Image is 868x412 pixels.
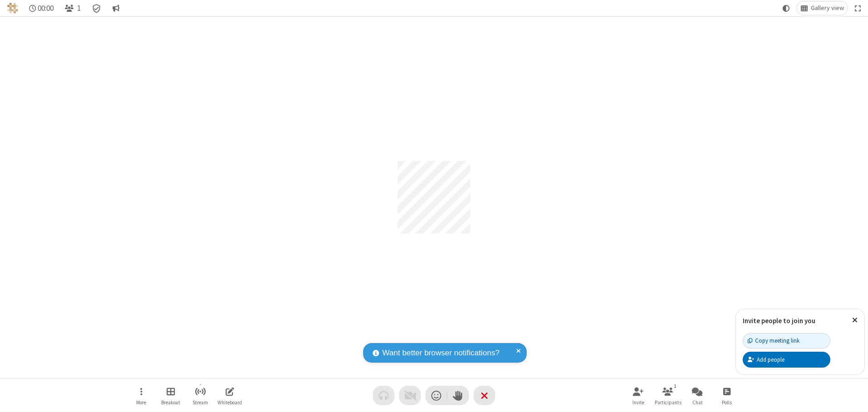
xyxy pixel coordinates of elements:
[473,386,495,405] button: End or leave meeting
[671,382,679,390] div: 1
[797,1,848,15] button: Change layout
[38,4,54,13] span: 00:00
[625,383,652,408] button: Invite participants (Alt+I)
[61,1,84,15] button: Open participant list
[713,383,740,408] button: Open poll
[632,400,644,405] span: Invite
[811,5,844,12] span: Gallery view
[399,386,421,405] button: Video
[382,347,499,359] span: Want better browser notifications?
[108,1,123,15] button: Conversation
[136,400,146,405] span: More
[88,1,105,15] div: Meeting details Encryption enabled
[779,1,794,15] button: Using system theme
[373,386,395,405] button: Audio problem - check your Internet connection or call by phone
[161,400,180,405] span: Breakout
[743,316,815,325] label: Invite people to join you
[743,333,830,349] button: Copy meeting link
[684,383,711,408] button: Open chat
[851,1,865,15] button: Fullscreen
[25,1,58,15] div: Timer
[655,400,681,405] span: Participants
[7,3,18,14] img: QA Selenium DO NOT DELETE OR CHANGE
[845,309,864,331] button: Close popover
[157,383,184,408] button: Manage Breakout Rooms
[748,336,799,345] div: Copy meeting link
[447,386,469,405] button: Raise hand
[187,383,214,408] button: Start streaming
[692,400,703,405] span: Chat
[192,400,208,405] span: Stream
[216,383,243,408] button: Open shared whiteboard
[722,400,732,405] span: Polls
[654,383,681,408] button: Open participant list
[217,400,242,405] span: Whiteboard
[425,386,447,405] button: Send a reaction
[77,4,81,13] span: 1
[743,352,830,367] button: Add people
[128,383,155,408] button: Open menu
